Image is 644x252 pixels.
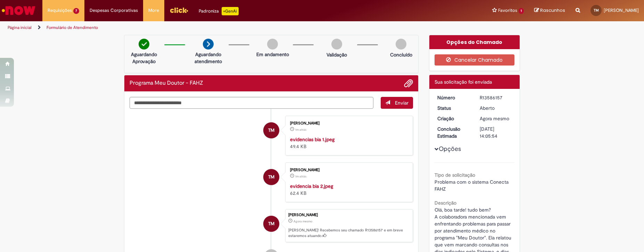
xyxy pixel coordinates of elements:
span: Rascunhos [540,7,565,14]
span: Requisições [48,7,72,14]
span: TM [268,215,274,232]
p: Concluído [390,51,412,58]
div: 01/10/2025 14:05:50 [480,115,512,122]
a: Formulário de Atendimento [47,25,98,30]
img: arrow-next.png [203,39,214,49]
img: click_logo_yellow_360x200.png [170,5,188,15]
span: Problema com o sistema Conecta FAHZ [435,179,510,192]
dt: Número [432,94,475,101]
time: 01/10/2025 14:04:35 [295,128,306,132]
p: Aguardando atendimento [191,51,225,65]
div: 49.4 KB [290,136,406,150]
span: 1m atrás [295,128,306,132]
div: Thaynna Da Silva Moura [263,122,279,138]
p: [PERSON_NAME]! Recebemos seu chamado R13586157 e em breve estaremos atuando. [288,228,409,238]
button: Adicionar anexos [404,79,413,88]
time: 01/10/2025 14:05:50 [480,115,509,122]
p: Em andamento [256,51,289,58]
div: 62.4 KB [290,183,406,197]
button: Cancelar Chamado [435,54,515,66]
span: More [148,7,159,14]
img: img-circle-grey.png [396,39,406,49]
span: Despesas Corporativas [90,7,138,14]
div: R13586157 [480,94,512,101]
div: [PERSON_NAME] [288,213,409,217]
time: 01/10/2025 14:05:50 [294,219,312,223]
p: Validação [327,51,347,58]
b: Descrição [435,200,456,206]
textarea: Digite sua mensagem aqui... [130,97,373,109]
p: Aguardando Aprovação [127,51,161,65]
span: Enviar [395,100,408,106]
time: 01/10/2025 14:04:34 [295,174,306,178]
dt: Status [432,105,475,112]
b: Tipo de solicitação [435,172,475,178]
dt: Criação [432,115,475,122]
div: Opções do Chamado [429,35,520,49]
a: Rascunhos [534,7,565,14]
a: Página inicial [8,25,32,30]
dt: Conclusão Estimada [432,125,475,139]
div: Thaynna Da Silva Moura [263,216,279,232]
span: 1 [519,8,524,14]
div: [PERSON_NAME] [290,168,406,172]
img: img-circle-grey.png [331,39,342,49]
span: Agora mesmo [294,219,312,223]
span: TM [268,169,274,185]
span: Agora mesmo [480,115,509,122]
p: +GenAi [222,7,239,15]
span: Favoritos [498,7,517,14]
img: img-circle-grey.png [267,39,278,49]
div: [PERSON_NAME] [290,121,406,125]
div: [DATE] 14:05:54 [480,125,512,139]
img: check-circle-green.png [139,39,149,49]
img: ServiceNow [1,3,36,17]
span: 7 [73,8,79,14]
div: Thaynna Da Silva Moura [263,169,279,185]
div: Aberto [480,105,512,112]
h2: Programa Meu Doutor - FAHZ Histórico de tíquete [130,80,203,86]
li: Thaynna Da Silva Moura [130,209,413,243]
button: Enviar [381,97,413,109]
div: Padroniza [199,7,239,15]
span: TM [594,8,599,13]
ul: Trilhas de página [5,21,424,34]
a: evidencia bia 2.jpeg [290,183,333,189]
a: evidencias bia 1.jpeg [290,136,335,143]
span: TM [268,122,274,139]
span: Sua solicitação foi enviada [435,79,492,85]
span: 1m atrás [295,174,306,178]
span: [PERSON_NAME] [604,7,639,13]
